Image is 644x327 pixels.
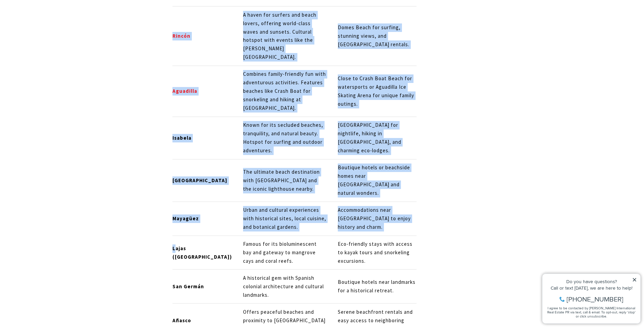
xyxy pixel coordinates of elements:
p: Accommodations near [GEOGRAPHIC_DATA] to enjoy history and charm. [338,206,417,231]
div: Call or text [DATE], we are here to help! [7,22,98,27]
span: [PHONE_NUMBER] [28,32,85,39]
p: Known for its secluded beaches, tranquility, and natural beauty. Hotspot for surfing and outdoor ... [243,121,327,155]
p: Boutique hotels or beachside homes near [GEOGRAPHIC_DATA] and natural wonders. [338,163,417,197]
p: A haven for surfers and beach lovers, offering world-class waves and sunsets. Cultural hotspot wi... [243,11,327,62]
strong: Añasco [172,317,191,324]
strong: Mayagüez [172,215,199,222]
p: Eco-friendly stays with access to kayak tours and snorkeling excursions. [338,240,417,265]
p: Combines family-friendly fun with adventurous activities. Features beaches like Crash Boat for sn... [243,70,327,113]
strong: Lajas ([GEOGRAPHIC_DATA]) [172,245,232,260]
p: Close to Crash Boat Beach for watersports or Aguadilla Ice Skating Arena for unique family outings. [338,74,417,108]
span: I agree to be contacted by [PERSON_NAME] International Real Estate PR via text, call & email. To ... [8,42,97,55]
strong: Rincón [172,33,190,39]
p: A historical gem with Spanish colonial architecture and cultural landmarks. [243,274,327,299]
a: Aguadilla - open in a new tab [172,88,197,94]
div: Do you have questions? [7,15,98,20]
p: Urban and cultural experiences with historical sites, local cuisine, and botanical gardens. [243,206,327,231]
strong: Aguadilla [172,88,197,94]
p: Famous for its bioluminescent bay and gateway to mangrove cays and coral reefs. [243,240,327,265]
p: [GEOGRAPHIC_DATA] for nightlife, hiking in [GEOGRAPHIC_DATA], and charming eco-lodges. [338,121,417,155]
strong: Isabela [172,135,191,141]
p: Boutique hotels near landmarks for a historical retreat. [338,278,417,295]
p: The ultimate beach destination with [GEOGRAPHIC_DATA] and the iconic lighthouse nearby. [243,168,327,193]
a: Rincón - open in a new tab [172,33,190,39]
p: Domes Beach for surfing, stunning views, and [GEOGRAPHIC_DATA] rentals. [338,23,417,49]
strong: [GEOGRAPHIC_DATA] [172,177,227,184]
strong: San Germán [172,283,204,290]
